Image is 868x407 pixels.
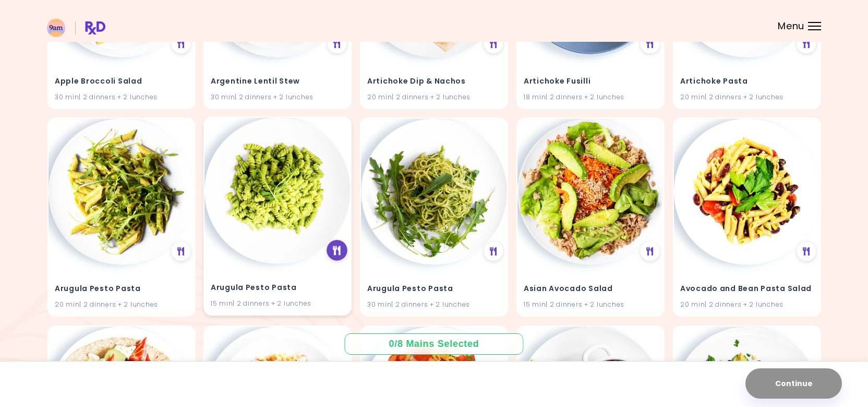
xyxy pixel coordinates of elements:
[484,34,503,53] div: See Meal Plan
[171,34,190,53] div: See Meal Plan
[641,34,659,53] div: See Meal Plan
[211,280,344,297] h4: Arugula Pesto Pasta
[680,92,814,102] div: 20 min | 2 dinners + 2 lunches
[55,92,188,102] div: 30 min | 2 dinners + 2 lunches
[381,338,487,351] div: 0 / 8 Mains Selected
[47,19,105,37] img: RxDiet
[367,281,501,298] h4: Arugula Pesto Pasta
[367,300,501,310] div: 30 min | 2 dinners + 2 lunches
[680,73,814,90] h4: Artichoke Pasta
[797,34,815,53] div: See Meal Plan
[524,281,657,298] h4: Asian Avocado Salad
[778,21,804,31] span: Menu
[367,73,501,90] h4: Artichoke Dip & Nachos
[367,92,501,102] div: 20 min | 2 dinners + 2 lunches
[524,300,657,310] div: 15 min | 2 dinners + 2 lunches
[524,73,657,90] h4: Artichoke Fusilli
[797,242,815,261] div: See Meal Plan
[641,242,659,261] div: See Meal Plan
[55,73,188,90] h4: Apple Broccoli Salad
[211,73,344,90] h4: Argentine Lentil Stew
[484,242,503,261] div: See Meal Plan
[327,240,347,261] div: See Meal Plan
[680,300,814,310] div: 20 min | 2 dinners + 2 lunches
[211,299,344,309] div: 15 min | 2 dinners + 2 lunches
[328,34,346,53] div: See Meal Plan
[55,281,188,298] h4: Arugula Pesto Pasta
[524,92,657,102] div: 18 min | 2 dinners + 2 lunches
[680,281,814,298] h4: Avocado and Bean Pasta Salad
[171,242,190,261] div: See Meal Plan
[55,300,188,310] div: 20 min | 2 dinners + 2 lunches
[211,92,344,102] div: 30 min | 2 dinners + 2 lunches
[745,368,842,399] button: Continue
